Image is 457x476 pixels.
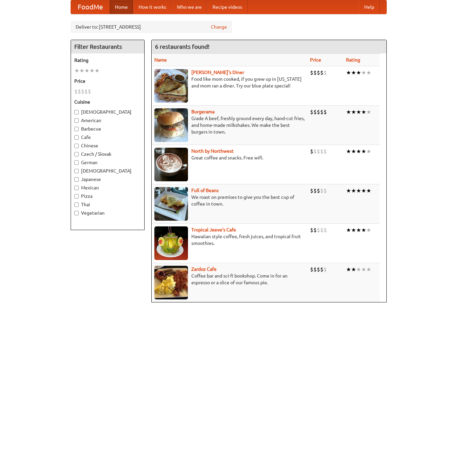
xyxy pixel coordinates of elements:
[172,0,207,14] a: Who we are
[74,184,141,191] label: Mexican
[94,67,100,74] li: ★
[207,0,247,14] a: Recipe videos
[74,135,79,140] input: Cafe
[154,272,305,286] p: Coffee bar and sci-fi bookshop. Come in for an espresso or a slice of our famous pie.
[310,187,313,194] li: $
[74,194,79,198] input: Pizza
[317,187,320,194] li: $
[317,226,320,234] li: $
[351,108,356,116] li: ★
[74,169,79,173] input: [DEMOGRAPHIC_DATA]
[78,88,81,95] li: $
[323,69,327,76] li: $
[191,227,236,232] a: Tropical Jeeve's Cafe
[74,125,141,132] label: Barbecue
[79,67,84,74] li: ★
[74,88,78,95] li: $
[191,188,219,193] a: Full of Beans
[313,69,317,76] li: $
[346,108,351,116] li: ★
[74,117,141,124] label: American
[310,57,321,63] a: Price
[323,108,327,116] li: $
[356,226,361,234] li: ★
[74,203,79,207] input: Thai
[323,187,327,194] li: $
[81,88,84,95] li: $
[74,151,141,157] label: Czech / Slovak
[74,57,141,64] h5: Rating
[351,148,356,155] li: ★
[320,108,323,116] li: $
[154,148,188,181] img: north.jpg
[323,226,327,234] li: $
[154,187,188,221] img: beans.jpg
[346,148,351,155] li: ★
[320,148,323,155] li: $
[317,148,320,155] li: $
[155,43,210,50] ng-pluralize: 6 restaurants found!
[346,57,360,63] a: Rating
[74,186,79,190] input: Mexican
[74,160,79,165] input: German
[313,108,317,116] li: $
[71,0,110,14] a: FoodMe
[361,148,366,155] li: ★
[361,69,366,76] li: ★
[74,144,79,148] input: Chinese
[356,148,361,155] li: ★
[366,226,371,234] li: ★
[154,194,305,207] p: We roast on premises to give you the best cup of coffee in town.
[74,152,79,156] input: Czech / Slovak
[191,70,244,75] a: [PERSON_NAME]'s Diner
[351,226,356,234] li: ★
[74,168,141,174] label: [DEMOGRAPHIC_DATA]
[74,176,141,183] label: Japanese
[320,226,323,234] li: $
[154,226,188,260] img: jeeves.jpg
[154,57,167,63] a: Name
[191,148,234,154] a: North by Northwest
[346,266,351,273] li: ★
[313,226,317,234] li: $
[110,0,133,14] a: Home
[346,69,351,76] li: ★
[361,108,366,116] li: ★
[310,148,313,155] li: $
[359,0,380,14] a: Help
[74,142,141,149] label: Chinese
[74,211,79,215] input: Vegetarian
[154,108,188,142] img: burgerama.jpg
[154,76,305,89] p: Food like mom cooked, if you grew up in [US_STATE] and mom ran a diner. Try our blue plate special!
[74,201,141,208] label: Thai
[154,69,188,103] img: sallys.jpg
[154,154,305,161] p: Great coffee and snacks. Free wifi.
[361,266,366,273] li: ★
[361,226,366,234] li: ★
[154,115,305,135] p: Grade A beef, freshly ground every day, hand-cut fries, and home-made milkshakes. We make the bes...
[361,187,366,194] li: ★
[317,266,320,273] li: $
[88,88,91,95] li: $
[323,148,327,155] li: $
[74,118,79,123] input: American
[310,226,313,234] li: $
[323,266,327,273] li: $
[366,148,371,155] li: ★
[74,159,141,166] label: German
[74,110,79,114] input: [DEMOGRAPHIC_DATA]
[356,266,361,273] li: ★
[317,69,320,76] li: $
[313,148,317,155] li: $
[89,67,94,74] li: ★
[351,266,356,273] li: ★
[320,266,323,273] li: $
[191,266,217,272] b: Zardoz Cafe
[191,109,215,114] a: Burgerama
[366,266,371,273] li: ★
[71,21,232,33] div: Deliver to: [STREET_ADDRESS]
